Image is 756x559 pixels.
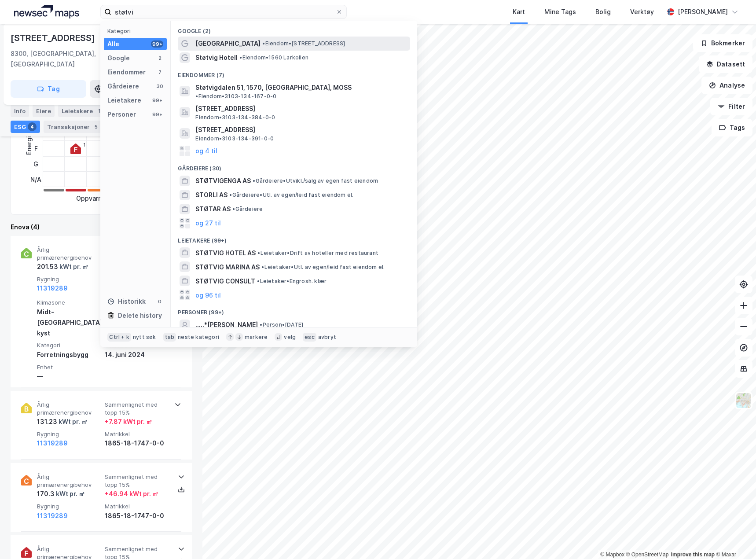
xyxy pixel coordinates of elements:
[44,121,104,133] div: Transaksjoner
[37,349,101,360] div: Forretningsbygg
[11,48,149,70] div: 8300, [GEOGRAPHIC_DATA], [GEOGRAPHIC_DATA]
[257,278,327,285] span: Leietaker • Engrosh. klær
[107,28,167,34] div: Kategori
[630,7,654,17] div: Verktøy
[513,7,525,17] div: Kart
[229,191,232,198] span: •
[30,172,41,187] div: N/A
[37,371,101,382] div: —
[195,146,217,156] button: og 4 til
[156,55,163,62] div: 2
[195,125,407,135] span: [STREET_ADDRESS]
[195,276,255,287] span: STØTVIG CONSULT
[107,53,130,63] div: Google
[57,416,88,427] div: kWt pr. ㎡
[195,176,251,186] span: STØTVIGENGA AS
[195,93,198,99] span: •
[107,95,141,106] div: Leietakere
[262,40,265,47] span: •
[107,81,139,92] div: Gårdeiere
[28,122,37,131] div: 4
[11,222,192,232] div: Enova (4)
[37,246,101,261] span: Årlig primærenergibehov
[105,489,158,499] div: + 46.94 kWt pr. ㎡
[37,511,68,521] button: 11319289
[257,250,260,256] span: •
[195,218,221,228] button: og 27 til
[107,296,146,307] div: Historikk
[11,105,29,117] div: Info
[195,103,407,114] span: [STREET_ADDRESS]
[30,141,41,156] div: F
[156,69,163,76] div: 7
[95,107,103,115] div: 1
[107,333,131,342] div: Ctrl + k
[260,321,262,328] span: •
[76,193,142,204] div: Oppvarmingskarakter
[105,438,169,449] div: 1865-18-1747-0-0
[14,5,79,18] img: logo.a4113a55bc3d86da70a041830d287a7e.svg
[171,302,417,318] div: Personer (99+)
[262,40,345,47] span: Eiendom • [STREET_ADDRESS]
[37,307,101,338] div: Midt-[GEOGRAPHIC_DATA], kyst
[37,276,101,283] span: Bygning
[626,552,669,558] a: OpenStreetMap
[171,158,417,174] div: Gårdeiere (30)
[33,105,55,117] div: Eiere
[253,177,255,184] span: •
[105,473,169,489] span: Sammenlignet med topp 15%
[83,142,85,147] div: 1
[151,97,163,104] div: 99+
[693,34,752,52] button: Bokmerker
[105,349,169,360] div: 14. juni 2024
[151,40,163,48] div: 99+
[284,334,296,341] div: velg
[318,334,336,341] div: avbryt
[195,248,256,258] span: STØTVIG HOTEL AS
[261,264,385,271] span: Leietaker • Utl. av egen/leid fast eiendom el.
[195,262,260,272] span: STØTVIG MARINA AS
[232,206,235,212] span: •
[107,109,136,120] div: Personer
[710,98,752,115] button: Filter
[156,83,163,90] div: 30
[11,121,40,133] div: ESG
[303,333,316,342] div: esc
[37,401,101,416] span: Årlig primærenergibehov
[111,5,336,18] input: Søk på adresse, matrikkel, gårdeiere, leietakere eller personer
[229,191,353,199] span: Gårdeiere • Utl. av egen/leid fast eiendom el.
[107,39,119,49] div: Alle
[712,517,756,559] iframe: Chat Widget
[195,135,274,142] span: Eiendom • 3103-134-391-0-0
[239,54,242,61] span: •
[245,334,268,341] div: markere
[195,114,275,121] span: Eiendom • 3103-134-384-0-0
[105,430,169,438] span: Matrikkel
[595,7,611,17] div: Bolig
[195,290,221,300] button: og 96 til
[195,204,231,214] span: STØTAR AS
[37,342,101,349] span: Kategori
[37,503,101,510] span: Bygning
[107,67,146,77] div: Eiendommer
[58,105,107,117] div: Leietakere
[105,503,169,510] span: Matrikkel
[37,283,68,294] button: 11319289
[600,552,624,558] a: Mapbox
[195,320,258,330] span: .....*[PERSON_NAME]
[253,177,378,184] span: Gårdeiere • Utvikl./salg av egen fast eiendom
[11,31,97,45] div: [STREET_ADDRESS]
[37,299,101,306] span: Klimasone
[55,489,85,499] div: kWt pr. ㎡
[133,334,156,341] div: nytt søk
[118,310,162,321] div: Delete history
[544,7,576,17] div: Mine Tags
[671,552,715,558] a: Improve this map
[37,430,101,438] span: Bygning
[257,250,378,257] span: Leietaker • Drift av hoteller med restaurant
[37,364,101,371] span: Enhet
[712,119,752,136] button: Tags
[37,438,68,449] button: 11319289
[232,206,263,213] span: Gårdeiere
